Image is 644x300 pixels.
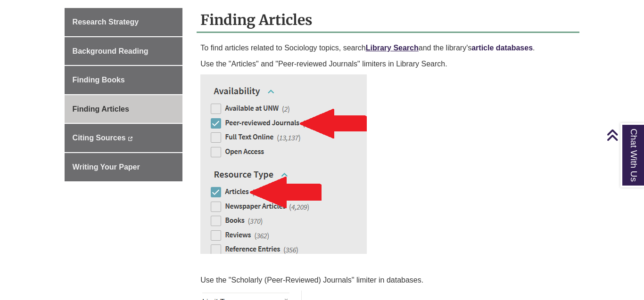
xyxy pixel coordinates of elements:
span: Background Reading [73,47,149,55]
span: Writing Your Paper [73,163,140,171]
p: Use the "Scholarly (Peer-Reviewed) Journals" limiter in databases. [200,275,576,286]
i: This link opens in a new window [128,137,133,141]
p: Use the "Articles" and "Peer-reviewed Journals" limiters in Library Search. [200,58,576,70]
span: Research Strategy [73,18,139,26]
a: Library Search [366,44,419,52]
a: Finding Books [65,66,183,94]
a: Research Strategy [65,8,183,36]
span: Citing Sources [73,134,126,142]
span: Finding Articles [73,105,129,113]
a: Writing Your Paper [65,153,183,181]
a: article databases [471,44,533,52]
p: To find articles related to Sociology topics, search and the library's . [200,42,576,54]
a: Background Reading [65,37,183,65]
span: Finding Books [73,76,125,84]
a: Citing Sources [65,124,183,152]
div: Guide Page Menu [65,8,183,181]
h2: Finding Articles [197,8,579,33]
a: Back to Top [606,129,642,141]
a: Finding Articles [65,95,183,123]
